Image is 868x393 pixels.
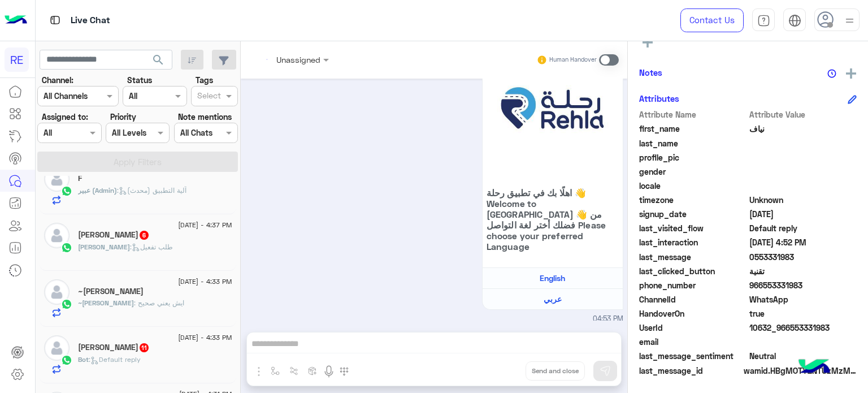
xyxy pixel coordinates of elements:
span: عبير (Admin) [78,186,117,195]
span: gender [639,166,747,178]
span: null [749,336,857,348]
span: last_interaction [639,236,747,248]
span: last_message_sentiment [639,350,747,362]
h6: Notes [639,67,662,77]
img: Logo [5,8,27,32]
h6: Attributes [639,93,679,103]
div: RE [5,47,29,72]
span: عربي [544,294,562,304]
span: wamid.HBgMOTY2NTUzMzMxOTgzFQIAEhggNzE4NUE2OEVBMUI5RTFDNUI2QkI1RTZERkM4MUNFMzcA [744,365,857,377]
span: تقنية [749,265,857,277]
span: UserId [639,322,747,334]
a: Contact Us [680,8,744,32]
span: last_name [639,137,747,149]
span: Attribute Value [749,109,857,120]
span: timezone [639,194,747,206]
span: search [151,53,165,67]
span: Unknown [749,194,857,206]
span: signup_date [639,208,747,220]
span: null [749,166,857,178]
label: Tags [196,74,213,86]
button: Apply Filters [37,152,238,172]
span: [DATE] - 4:33 PM [178,277,232,287]
img: 88.jpg [487,43,619,175]
h5: أبو مشاري [78,343,150,352]
span: 10632_966553331983 [749,322,857,334]
span: [DATE] - 4:37 PM [178,220,232,230]
span: ChannelId [639,293,747,305]
img: notes [827,69,836,78]
img: hulul-logo.png [795,348,834,387]
span: true [749,308,857,319]
h5: ~يوسف مالك [78,287,144,296]
span: 2024-09-22T10:39:30.553Z [749,208,857,220]
span: Attribute Name [639,109,747,120]
img: WhatsApp [61,185,72,197]
span: last_clicked_button [639,265,747,277]
img: tab [48,13,62,27]
span: last_message [639,251,747,263]
span: 966553331983 [749,279,857,291]
span: HandoverOn [639,308,747,319]
div: Select [196,89,221,104]
img: defaultAdmin.png [44,166,70,192]
label: Note mentions [178,111,232,123]
span: 2025-08-17T13:52:58.9Z [749,236,857,248]
span: اهلًا بك في تطبيق رحلة 👋 Welcome to [GEOGRAPHIC_DATA] 👋 من فضلك أختر لغة التواصل Please choose yo... [487,187,619,252]
span: ايش يعني صحيح [134,299,184,307]
span: profile_pic [639,152,747,163]
span: 6 [140,231,149,240]
span: [DATE] - 4:33 PM [178,332,232,343]
a: tab [752,8,775,32]
span: null [749,180,857,192]
img: WhatsApp [61,299,72,310]
span: Bot [78,355,89,364]
span: Default reply [749,222,857,234]
button: search [145,50,172,74]
span: نياف [749,123,857,135]
h5: F [78,174,82,183]
span: phone_number [639,279,747,291]
span: : Default reply [89,355,141,364]
span: English [540,273,565,283]
img: WhatsApp [61,242,72,253]
label: Channel: [42,74,73,86]
span: : طلب تفعيل [130,243,173,251]
img: profile [843,14,857,28]
span: email [639,336,747,348]
img: defaultAdmin.png [44,335,70,361]
span: last_visited_flow [639,222,747,234]
span: 0 [749,350,857,362]
span: [PERSON_NAME] [78,243,130,251]
span: locale [639,180,747,192]
span: ~[PERSON_NAME] [78,299,134,307]
img: add [846,68,856,79]
img: defaultAdmin.png [44,279,70,305]
img: WhatsApp [61,355,72,366]
span: : آلية التطبيق (محدث) [117,186,186,195]
img: defaultAdmin.png [44,223,70,248]
small: Human Handover [549,55,597,64]
label: Assigned to: [42,111,88,123]
span: 04:53 PM [593,314,623,325]
img: tab [757,14,770,27]
p: Live Chat [71,13,110,28]
img: tab [788,14,801,27]
label: Priority [110,111,136,123]
span: last_message_id [639,365,741,377]
label: Status [127,74,152,86]
span: 0553331983 [749,251,857,263]
span: 2 [749,293,857,305]
h5: عادل [78,230,150,240]
button: Send and close [526,361,585,381]
span: first_name [639,123,747,135]
span: 11 [140,343,149,352]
